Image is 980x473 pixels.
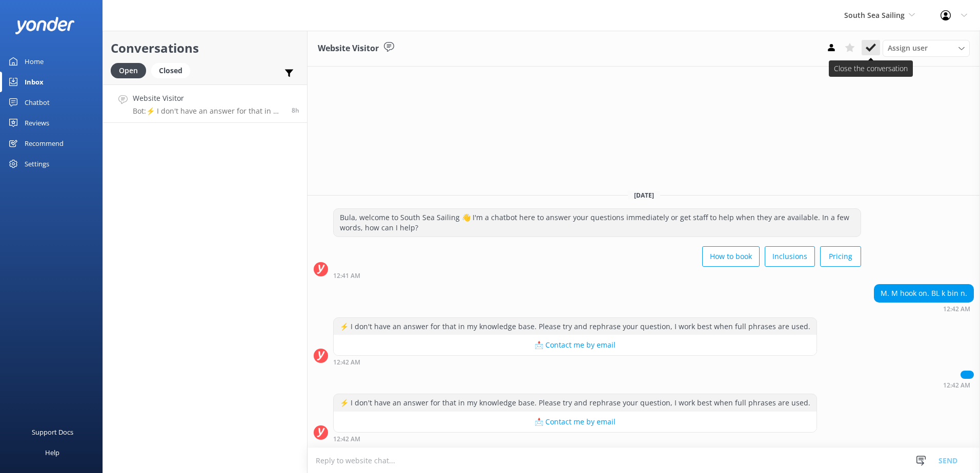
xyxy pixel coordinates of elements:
div: Closed [151,63,190,78]
strong: 12:41 AM [333,273,360,279]
div: Chatbot [25,92,50,113]
div: 12:42am 12-Aug-2025 (UTC +12:00) Pacific/Auckland [333,358,817,365]
a: Closed [151,64,195,76]
img: yonder-white-logo.png [15,17,74,34]
p: Bot: ⚡ I don't have an answer for that in my knowledge base. Please try and rephrase your questio... [133,106,284,116]
button: Pricing [820,246,861,267]
strong: 12:42 AM [943,382,970,389]
div: ⚡ I don't have an answer for that in my knowledge base. Please try and rephrase your question, I ... [334,318,816,335]
h3: Website Visitor [318,42,379,55]
span: [DATE] [628,191,660,200]
div: Reviews [25,113,49,133]
button: 📩 Contact me by email [334,335,816,355]
strong: 12:42 AM [333,436,360,442]
button: 📩 Contact me by email [334,412,816,432]
div: 12:42am 12-Aug-2025 (UTC +12:00) Pacific/Auckland [943,381,974,389]
div: Open [111,63,146,78]
div: Recommend [25,133,64,154]
div: Inbox [25,72,44,92]
div: Help [45,442,59,463]
div: 12:41am 12-Aug-2025 (UTC +12:00) Pacific/Auckland [333,272,861,279]
span: South Sea Sailing [844,10,905,20]
div: ⚡ I don't have an answer for that in my knowledge base. Please try and rephrase your question, I ... [334,394,816,412]
a: Open [111,64,151,76]
div: Support Docs [32,422,73,442]
h4: Website Visitor [133,93,284,104]
div: M. M hook on. BL k bin n. [874,285,973,302]
a: Website VisitorBot:⚡ I don't have an answer for that in my knowledge base. Please try and rephras... [103,84,307,123]
span: 12:42am 12-Aug-2025 (UTC +12:00) Pacific/Auckland [292,106,299,115]
div: 12:42am 12-Aug-2025 (UTC +12:00) Pacific/Auckland [333,435,817,442]
strong: 12:42 AM [333,359,360,365]
div: Bula, welcome to South Sea Sailing 👋 I'm a chatbot here to answer your questions immediately or g... [334,209,861,236]
button: How to book [702,246,760,267]
div: Assign User [883,40,970,56]
div: 12:42am 12-Aug-2025 (UTC +12:00) Pacific/Auckland [874,305,974,312]
strong: 12:42 AM [943,306,970,312]
button: Inclusions [765,246,815,267]
div: Home [25,51,44,72]
h2: Conversations [111,38,299,58]
span: Assign user [888,42,928,54]
div: Settings [25,154,49,174]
